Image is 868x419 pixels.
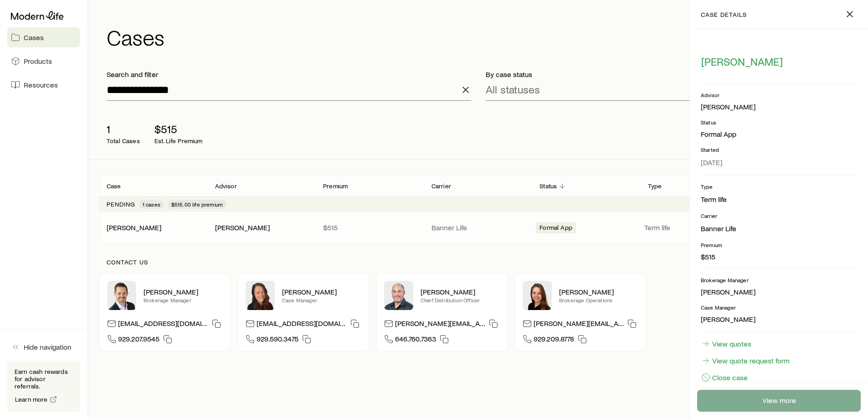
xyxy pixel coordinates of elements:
[701,241,857,248] p: Premium
[701,252,857,261] p: $515
[421,287,500,296] p: [PERSON_NAME]
[118,334,159,347] span: 929.207.9545
[7,51,80,71] a: Products
[701,315,857,324] p: [PERSON_NAME]
[107,137,140,145] p: Total Cases
[144,287,223,296] p: [PERSON_NAME]
[559,296,638,304] p: Brokerage Operations
[431,182,451,190] p: Carrier
[323,223,417,232] p: $515
[144,296,223,304] p: Brokerage Manager
[534,319,624,331] p: [PERSON_NAME][EMAIL_ADDRESS][DOMAIN_NAME]
[539,224,572,233] span: Formal App
[701,372,748,383] button: Close case
[15,368,73,390] p: Earn cash rewards for advisor referrals.
[701,91,857,98] p: Advisor
[107,223,161,232] a: [PERSON_NAME]
[257,319,347,331] p: [EMAIL_ADDRESS][DOMAIN_NAME]
[99,174,857,244] div: Client cases
[257,334,298,347] span: 929.590.3475
[539,182,557,190] p: Status
[486,70,850,79] p: By case status
[171,201,223,208] span: $515.00 life premium
[154,123,203,135] p: $515
[282,287,361,296] p: [PERSON_NAME]
[701,183,857,190] p: Type
[701,129,857,139] p: Formal App
[701,146,857,153] p: Started
[154,137,203,145] p: Est. Life Premium
[697,390,861,412] a: View more
[384,281,413,310] img: Dan Pierson
[24,57,52,66] span: Products
[7,75,80,95] a: Resources
[701,339,752,349] a: View quotes
[107,281,136,310] img: Nick Weiler
[215,182,237,190] p: Advisor
[7,27,80,47] a: Cases
[701,119,857,126] p: Status
[644,223,745,232] p: Term life
[282,296,361,304] p: Case Manager
[701,158,722,167] span: [DATE]
[143,201,160,208] span: 1 cases
[701,276,857,284] p: Brokerage Manager
[24,33,44,42] span: Cases
[534,334,574,347] span: 929.209.8778
[107,223,161,233] div: [PERSON_NAME]
[486,83,540,96] p: All statuses
[7,337,80,357] button: Hide navigation
[395,334,436,347] span: 646.760.7363
[701,194,857,205] li: Term life
[24,80,58,89] span: Resources
[215,223,270,233] div: [PERSON_NAME]
[701,287,857,296] p: [PERSON_NAME]
[24,342,72,352] span: Hide navigation
[107,259,850,266] p: Contact us
[107,123,140,135] p: 1
[118,319,208,331] p: [EMAIL_ADDRESS][DOMAIN_NAME]
[107,70,471,79] p: Search and filter
[701,11,747,18] p: case details
[431,223,525,232] p: Banner Life
[107,201,135,208] p: Pending
[701,212,857,219] p: Carrier
[701,223,857,234] li: Banner Life
[323,182,348,190] p: Premium
[559,287,638,296] p: [PERSON_NAME]
[648,182,662,190] p: Type
[701,102,755,112] div: [PERSON_NAME]
[701,304,857,311] p: Case Manager
[7,361,80,412] div: Earn cash rewards for advisor referrals.Learn more
[15,396,48,403] span: Learn more
[523,281,552,310] img: Ellen Wall
[107,182,121,190] p: Case
[246,281,275,310] img: Abby McGuigan
[701,55,783,69] button: [PERSON_NAME]
[395,319,485,331] p: [PERSON_NAME][EMAIL_ADDRESS][DOMAIN_NAME]
[107,26,857,48] h1: Cases
[421,296,500,304] p: Chief Distribution Officer
[701,356,790,366] a: View quote request form
[701,55,783,68] span: [PERSON_NAME]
